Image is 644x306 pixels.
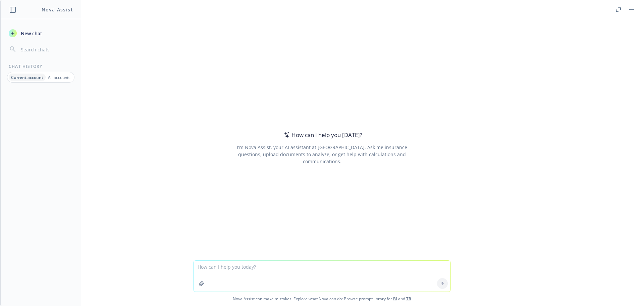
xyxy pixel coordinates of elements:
div: Chat History [1,63,81,69]
button: New chat [6,27,75,39]
p: Current account [11,75,43,80]
a: BI [393,296,397,302]
h1: Nova Assist [42,6,73,13]
p: All accounts [48,75,70,80]
span: Nova Assist can make mistakes. Explore what Nova can do: Browse prompt library for and [3,292,641,306]
input: Search chats [19,45,73,54]
div: I'm Nova Assist, your AI assistant at [GEOGRAPHIC_DATA]. Ask me insurance questions, upload docum... [227,144,416,165]
div: How can I help you [DATE]? [282,131,362,139]
a: TR [406,296,411,302]
span: New chat [19,30,42,37]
